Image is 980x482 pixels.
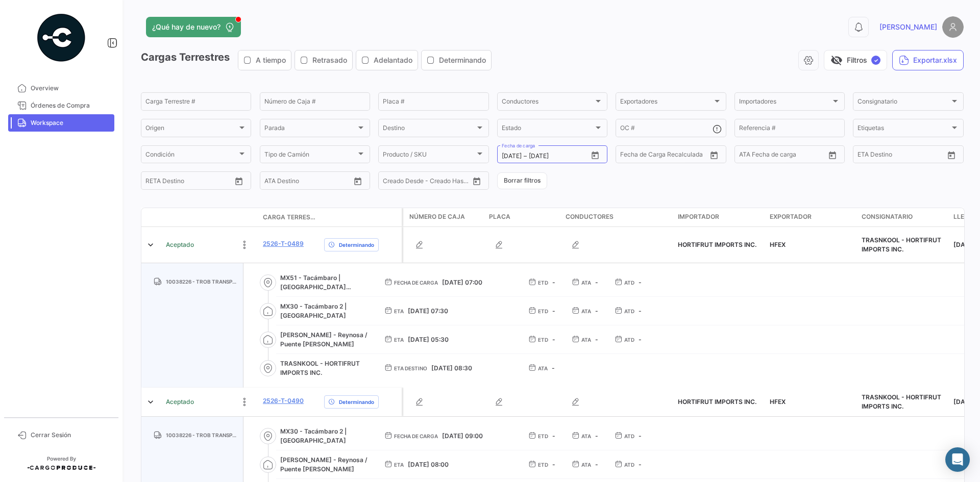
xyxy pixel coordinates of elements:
button: Exportar.xlsx [892,50,964,70]
a: Órdenes de Compra [8,97,114,114]
input: Desde [857,153,876,160]
span: MX51 - Tacámbaro | [GEOGRAPHIC_DATA][PERSON_NAME] [280,273,368,292]
span: TRASNKOOL - HORTIFRUT IMPORTS INC. [862,393,941,410]
datatable-header-cell: Estado [162,213,259,221]
span: ETA Destino [394,364,427,372]
span: - [552,278,555,286]
span: ATD [624,336,634,344]
img: powered-by.png [36,12,87,63]
span: Origen [145,126,237,133]
span: Número de Caja [409,212,465,221]
span: ATD [624,432,634,440]
span: HORTIFRUT IMPORTS INC. [678,398,756,405]
span: Destino [383,126,475,133]
h3: Cargas Terrestres [141,50,495,70]
button: Open calendar [231,173,247,189]
button: A tiempo [238,50,291,70]
button: Open calendar [587,147,603,163]
a: 2526-T-0490 [263,396,304,405]
button: Borrar filtros [497,172,547,189]
span: ETD [538,432,548,440]
span: visibility_off [830,54,843,66]
span: - [552,432,555,440]
span: TRASNKOOL - HORTIFRUT IMPORTS INC. [280,359,368,377]
datatable-header-cell: Carga Terrestre # [259,209,320,226]
input: Desde [502,153,522,160]
span: - [552,307,555,315]
span: [DATE] 05:30 [408,336,449,343]
span: Cerrar Sesión [31,430,110,440]
span: [PERSON_NAME] [879,22,937,32]
span: ETA [394,336,404,344]
img: placeholder-user.png [942,16,964,38]
span: ATA [581,461,591,469]
span: Condición [145,153,237,160]
span: - [595,461,598,468]
span: - [595,278,598,286]
span: ¿Qué hay de nuevo? [152,22,220,32]
span: 10038226 - TROB TRANSPORTES SA DE CV [166,277,239,286]
span: – [524,153,527,160]
span: Parada [264,126,356,133]
a: Expand/Collapse Row [145,397,156,407]
input: Hasta [529,153,570,160]
span: Determinando [339,241,374,249]
span: Consignatario [862,212,913,221]
input: Hasta [171,179,212,186]
span: Fecha de carga [394,278,438,287]
span: - [552,336,555,343]
span: Exportador [770,212,812,221]
button: Open calendar [944,147,959,163]
button: Open calendar [706,147,722,163]
span: Etiquetas [857,126,949,133]
span: ETD [538,278,548,287]
span: Aceptado [166,397,194,407]
span: - [595,307,598,315]
input: ATA Desde [739,153,770,160]
button: Open calendar [350,173,365,189]
span: HORTIFRUT IMPORTS INC. [678,241,756,248]
span: - [552,364,555,372]
span: [DATE] 07:30 [408,307,448,315]
span: ATA [581,307,591,315]
span: ETA [394,307,404,315]
button: Adelantado [356,50,418,70]
span: - [552,461,555,468]
span: Fecha de carga [394,432,438,440]
span: Placa [489,212,510,221]
span: ETD [538,336,548,344]
input: ATA Hasta [303,179,344,186]
span: - [639,307,642,315]
span: A tiempo [256,55,286,65]
span: Estado [502,126,594,133]
span: HFEX [770,398,786,405]
span: TRASNKOOL - HORTIFRUT IMPORTS INC. [862,236,941,253]
span: ✓ [871,56,880,65]
span: ATD [624,461,634,469]
button: Open calendar [825,147,840,163]
span: ETD [538,461,548,469]
span: ATA [581,432,591,440]
span: [DATE] 07:00 [442,278,482,286]
span: ETA [394,461,404,469]
span: Consignatario [857,99,949,107]
span: Órdenes de Compra [31,101,110,110]
span: MX30 - Tacámbaro 2 | [GEOGRAPHIC_DATA] [280,427,368,445]
span: Aceptado [166,240,194,249]
span: Retrasado [312,55,347,65]
span: [DATE] 09:00 [442,432,483,440]
button: Determinando [422,50,491,70]
span: [DATE] 08:30 [431,364,472,372]
span: - [639,278,642,286]
span: Adelantado [374,55,412,65]
a: 2526-T-0489 [263,239,304,248]
datatable-header-cell: Exportador [766,208,857,226]
span: Producto / SKU [383,153,475,160]
input: Hasta [646,153,687,160]
span: Workspace [31,118,110,128]
span: ETD [538,307,548,315]
span: ATA [581,278,591,287]
span: Overview [31,84,110,93]
span: [DATE] 08:00 [408,461,449,468]
span: 10038226 - TROB TRANSPORTES SA DE CV [166,431,239,439]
